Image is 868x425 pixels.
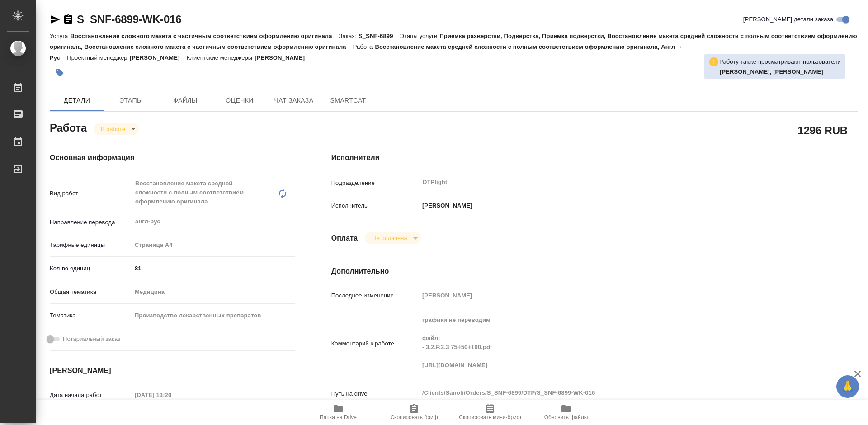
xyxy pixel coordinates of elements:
[50,33,70,39] p: Услуга
[132,262,295,275] input: ✎ Введи что-нибудь
[419,289,814,302] input: Пустое поле
[419,312,814,373] textarea: графики не переводим файл: - 3.2.P.2.3 75+50+100.pdf [URL][DOMAIN_NAME]
[132,308,295,323] div: Производство лекарственных препаратов
[50,152,295,163] h4: Основная информация
[326,95,370,106] span: SmartCat
[376,400,452,425] button: Скопировать бриф
[798,123,848,138] h2: 1296 RUB
[50,241,132,250] p: Тарифные единицы
[743,15,833,24] span: [PERSON_NAME] детали заказа
[50,33,857,50] p: Приемка разверстки, Подверстка, Приемка подверстки, Восстановление макета средней сложности с пол...
[359,33,400,39] p: S_SNF-6899
[67,54,129,61] p: Проектный менеджер
[50,119,87,135] h2: Работа
[55,95,99,106] span: Детали
[331,266,858,277] h4: Дополнительно
[50,63,70,83] button: Добавить тэг
[255,54,311,61] p: [PERSON_NAME]
[50,218,132,227] p: Направление перевода
[331,339,419,348] p: Комментарий к работе
[720,68,823,75] b: [PERSON_NAME], [PERSON_NAME]
[331,152,858,163] h4: Исполнители
[98,125,128,133] button: В работе
[331,179,419,188] p: Подразделение
[331,233,358,244] h4: Оплата
[50,264,132,273] p: Кол-во единиц
[63,14,74,25] button: Скопировать ссылку
[452,400,528,425] button: Скопировать мини-бриф
[130,54,187,61] p: [PERSON_NAME]
[400,33,440,39] p: Этапы услуги
[50,14,61,25] button: Скопировать ссылку для ЯМессенджера
[353,43,375,50] p: Работа
[331,291,419,300] p: Последнее изменение
[218,95,261,106] span: Оценки
[390,414,438,420] span: Скопировать бриф
[365,232,420,244] div: В работе
[272,95,316,106] span: Чат заказа
[164,95,207,106] span: Файлы
[132,237,295,253] div: Страница А4
[187,54,255,61] p: Клиентские менеджеры
[132,284,295,300] div: Медицина
[720,67,841,76] p: Архипова Екатерина, Сархатов Руслан
[300,400,376,425] button: Папка на Drive
[840,377,855,396] span: 🙏
[369,234,410,242] button: Не оплачена
[63,335,120,344] span: Нотариальный заказ
[50,288,132,297] p: Общая тематика
[419,385,814,401] textarea: /Clients/Sanofi/Orders/S_SNF-6899/DTP/S_SNF-6899-WK-016
[109,95,153,106] span: Этапы
[331,389,419,398] p: Путь на drive
[419,201,472,210] p: [PERSON_NAME]
[320,414,357,420] span: Папка на Drive
[50,189,132,198] p: Вид работ
[528,400,604,425] button: Обновить файлы
[719,57,841,66] p: Работу также просматривают пользователи
[459,414,521,420] span: Скопировать мини-бриф
[70,33,339,39] p: Восстановление сложного макета с частичным соответствием оформлению оригинала
[339,33,359,39] p: Заказ:
[50,365,295,376] h4: [PERSON_NAME]
[544,414,588,420] span: Обновить файлы
[836,375,859,398] button: 🙏
[331,201,419,210] p: Исполнитель
[94,123,139,135] div: В работе
[77,13,181,25] a: S_SNF-6899-WK-016
[50,391,132,400] p: Дата начала работ
[132,388,211,401] input: Пустое поле
[50,311,132,320] p: Тематика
